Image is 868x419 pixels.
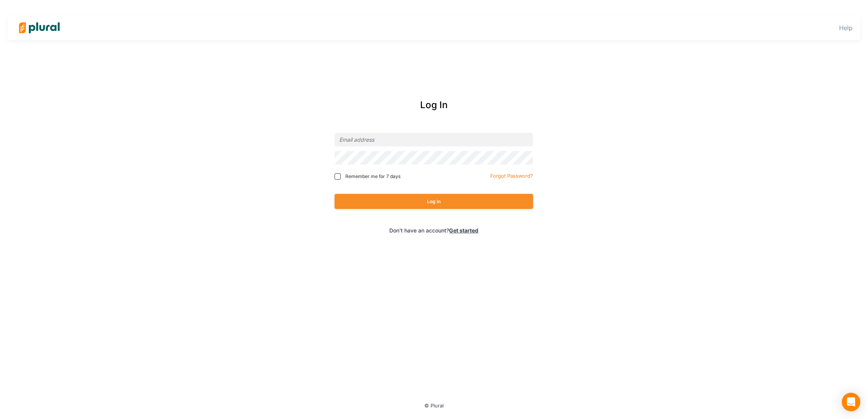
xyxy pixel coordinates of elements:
small: Forgot Password? [490,173,533,179]
input: Email address [335,133,533,146]
div: Don't have an account? [302,226,567,234]
a: Get started [449,227,478,234]
input: Remember me for 7 days [335,173,341,180]
a: Forgot Password? [490,171,533,179]
button: Log In [335,194,533,209]
span: Remember me for 7 days [345,173,400,180]
div: Open Intercom Messenger [842,393,860,411]
small: © Plural [424,403,444,409]
div: Log In [302,98,567,112]
img: Logo for Plural [12,14,66,41]
a: Help [839,24,853,32]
